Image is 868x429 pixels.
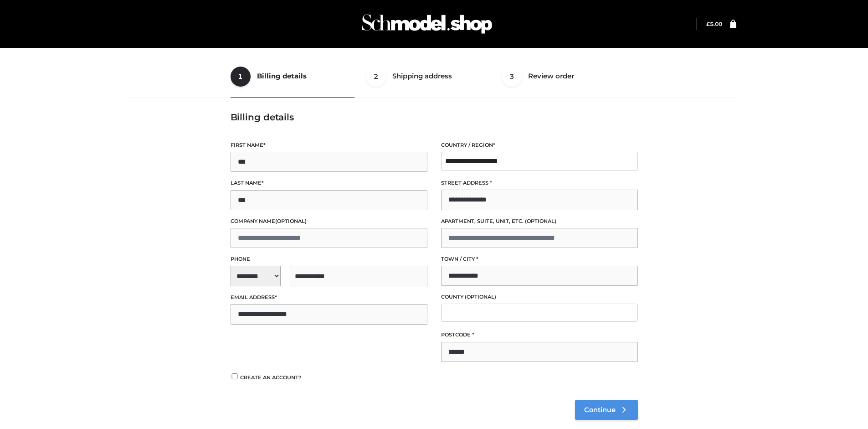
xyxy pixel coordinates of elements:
a: Continue [575,400,638,420]
label: County [441,293,638,301]
img: Schmodel Admin 964 [359,6,495,42]
span: (optional) [525,218,556,224]
bdi: 5.00 [706,21,722,27]
span: (optional) [465,294,496,300]
label: Town / City [441,255,638,264]
label: Company name [231,217,427,226]
label: Phone [231,255,427,264]
label: First name [231,141,427,150]
label: Apartment, suite, unit, etc. [441,217,638,226]
input: Create an account? [231,373,239,379]
h3: Billing details [231,112,638,123]
span: (optional) [275,218,307,224]
label: Street address [441,179,638,187]
label: Email address [231,293,427,302]
label: Country / Region [441,141,638,150]
a: £5.00 [706,21,722,27]
span: £ [706,21,710,27]
label: Last name [231,179,427,187]
label: Postcode [441,331,638,339]
span: Create an account? [240,374,302,381]
span: Continue [584,406,616,414]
